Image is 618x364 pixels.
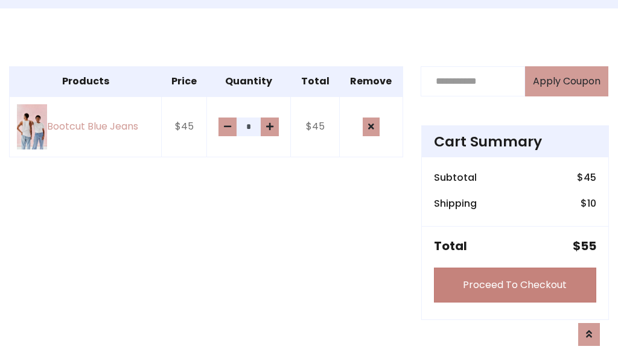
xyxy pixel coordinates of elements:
[291,66,339,96] th: Total
[434,198,477,209] h6: Shipping
[581,237,596,254] span: 55
[434,268,596,303] a: Proceed To Checkout
[587,196,596,210] span: 10
[162,96,207,157] td: $45
[434,172,477,183] h6: Subtotal
[206,66,290,96] th: Quantity
[584,171,596,184] span: 45
[17,104,154,149] a: Bootcut Blue Jeans
[525,66,608,96] button: Apply Coupon
[434,133,596,150] h4: Cart Summary
[162,66,207,96] th: Price
[291,96,339,157] td: $45
[434,239,467,253] h5: Total
[339,66,403,96] th: Remove
[10,66,162,96] th: Products
[573,239,596,253] h5: $
[577,172,596,183] h6: $
[581,198,596,209] h6: $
